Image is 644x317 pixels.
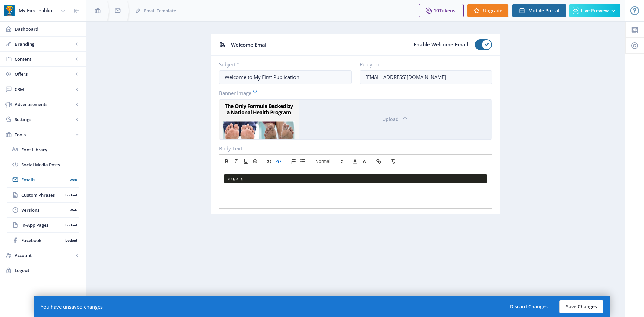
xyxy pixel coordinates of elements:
[15,116,74,123] span: Settings
[581,8,609,13] span: Live Preview
[483,8,502,13] span: Upgrade
[231,40,268,50] span: Welcome Email
[7,218,79,232] a: In-App PagesLocked
[414,39,468,50] span: Enable Welcome Email
[21,237,63,244] span: Facebook
[21,161,79,168] span: Social Media Posts
[219,89,487,97] label: Banner Image
[569,4,620,17] button: Live Preview
[67,207,79,213] nb-badge: Web
[63,192,79,198] nb-badge: Locked
[63,237,79,244] nb-badge: Locked
[21,146,79,153] span: Font Library
[7,188,79,202] a: Custom PhrasesLocked
[512,4,566,17] button: Mobile Portal
[67,176,79,183] nb-badge: Web
[15,25,80,32] span: Dashboard
[41,303,103,310] div: You have unsaved changes
[219,145,487,152] label: Body Text
[559,300,603,313] button: Save Changes
[15,71,74,77] span: Offers
[360,61,487,68] label: Reply To
[15,86,74,93] span: CRM
[224,174,487,183] pre: ergerg
[19,3,58,18] div: My First Publication
[15,131,74,138] span: Tools
[21,192,63,198] span: Custom Phrases
[144,7,176,14] span: Email Template
[63,222,79,228] nb-badge: Locked
[21,176,67,183] span: Emails
[7,172,79,187] a: EmailsWeb
[467,4,509,17] button: Upgrade
[7,203,79,217] a: VersionsWeb
[21,207,67,213] span: Versions
[503,300,554,313] button: Discard Changes
[299,100,492,139] button: Upload
[219,61,346,68] label: Subject
[439,7,455,14] span: Tokens
[419,4,464,17] button: 10Tokens
[15,101,74,108] span: Advertisements
[7,157,79,172] a: Social Media Posts
[7,142,79,157] a: Font Library
[15,252,74,259] span: Account
[528,8,559,13] span: Mobile Portal
[15,56,74,62] span: Content
[7,233,79,248] a: FacebookLocked
[21,222,63,228] span: In-App Pages
[15,41,74,47] span: Branding
[15,267,80,274] span: Logout
[382,117,399,122] span: Upload
[4,5,15,16] img: app-icon.png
